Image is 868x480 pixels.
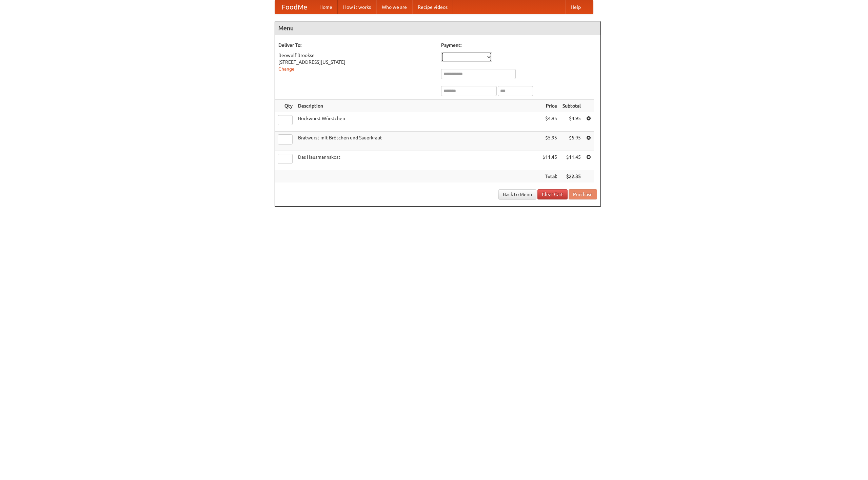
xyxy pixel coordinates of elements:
[338,0,376,14] a: How it works
[560,112,584,132] td: $4.95
[278,59,434,65] div: [STREET_ADDRESS][US_STATE]
[560,100,584,112] th: Subtotal
[314,0,338,14] a: Home
[278,66,295,72] a: Change
[540,170,560,183] th: Total:
[560,170,584,183] th: $22.35
[275,21,600,35] h4: Menu
[295,100,540,112] th: Description
[441,42,597,49] h5: Payment:
[560,132,584,151] td: $5.95
[295,132,540,151] td: Bratwurst mit Brötchen und Sauerkraut
[540,112,560,132] td: $4.95
[295,112,540,132] td: Bockwurst Würstchen
[376,0,412,14] a: Who we are
[295,151,540,170] td: Das Hausmannskost
[565,0,586,14] a: Help
[275,100,295,112] th: Qty
[569,189,597,199] button: Purchase
[537,189,568,199] a: Clear Cart
[498,189,536,199] a: Back to Menu
[278,52,434,59] div: Beowulf Brookse
[540,151,560,170] td: $11.45
[560,151,584,170] td: $11.45
[278,42,434,49] h5: Deliver To:
[540,132,560,151] td: $5.95
[275,0,314,14] a: FoodMe
[412,0,453,14] a: Recipe videos
[540,100,560,112] th: Price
